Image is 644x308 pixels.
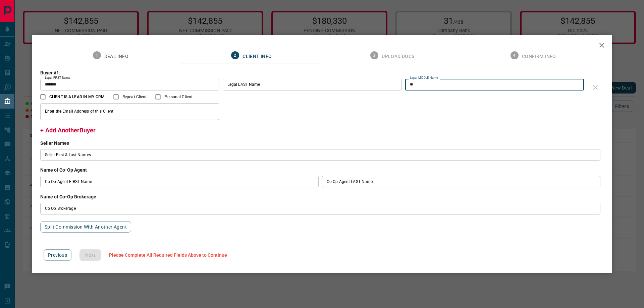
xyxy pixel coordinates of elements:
[40,140,604,146] h3: Seller Names
[45,76,70,80] label: Legal FIRST Name
[234,53,236,58] text: 2
[96,53,98,58] text: 1
[243,54,272,60] span: Client Info
[122,94,147,100] span: Repeat Client
[40,127,96,134] span: + Add AnotherBuyer
[40,221,131,233] button: Split Commission With Another Agent
[164,94,193,100] span: Personal Client
[40,70,587,75] h3: Buyer #1:
[49,94,105,100] span: CLIENT IS A LEAD IN MY CRM
[109,252,227,258] span: Please Complete All Required Fields Above to Continue
[410,76,438,80] label: Legal MIDDLE Name
[40,167,604,173] h3: Name of Co-Op Agent
[40,194,604,199] h3: Name of Co-Op Brokerage
[104,54,129,60] span: Deal Info
[44,249,71,261] button: Previous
